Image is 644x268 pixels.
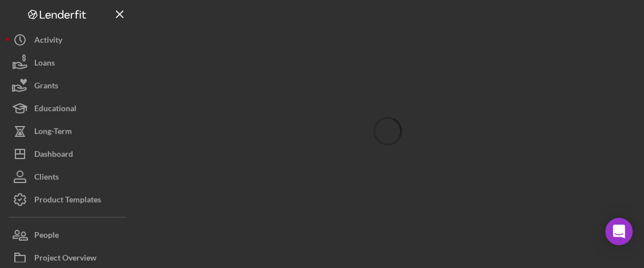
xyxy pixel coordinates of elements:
button: Dashboard [6,143,131,165]
div: Educational [34,97,77,123]
div: People [34,224,59,249]
button: Long-Term [6,120,131,143]
div: Product Templates [34,188,101,214]
div: Open Intercom Messenger [605,218,633,245]
button: Activity [6,29,131,51]
button: People [6,224,131,246]
button: Product Templates [6,188,131,211]
button: Loans [6,51,131,74]
div: Long-Term [34,120,72,145]
button: Educational [6,97,131,120]
div: Loans [34,51,55,77]
button: Grants [6,74,131,97]
div: Grants [34,74,58,100]
div: Activity [34,29,62,54]
button: Clients [6,165,131,188]
div: Clients [34,165,59,191]
div: Dashboard [34,143,73,168]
